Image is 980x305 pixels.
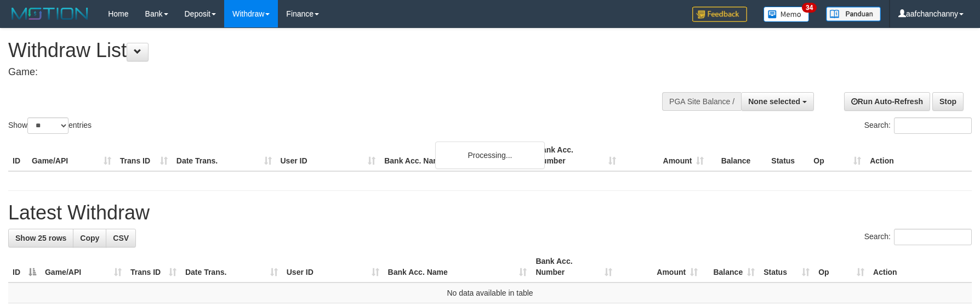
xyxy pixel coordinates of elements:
[532,140,620,171] th: Bank Acc. Number
[116,140,172,171] th: Trans ID
[764,7,810,22] img: Button%20Memo.svg
[380,140,532,171] th: Bank Acc. Name
[692,7,747,22] img: Feedback.jpg
[73,229,106,247] a: Copy
[531,251,617,283] th: Bank Acc. Number: activate to sort column ascending
[181,251,282,283] th: Date Trans.: activate to sort column ascending
[15,234,66,242] span: Show 25 rows
[767,140,809,171] th: Status
[126,251,181,283] th: Trans ID: activate to sort column ascending
[741,92,814,111] button: None selected
[865,140,972,171] th: Action
[172,140,276,171] th: Date Trans.
[276,140,380,171] th: User ID
[106,229,136,247] a: CSV
[814,251,869,283] th: Op: activate to sort column ascending
[864,117,972,134] label: Search:
[759,251,814,283] th: Status: activate to sort column ascending
[702,251,759,283] th: Balance: activate to sort column ascending
[894,229,972,245] input: Search:
[662,92,741,111] div: PGA Site Balance /
[620,140,709,171] th: Amount
[809,140,865,171] th: Op
[8,117,92,134] label: Show entries
[27,117,69,134] select: Showentries
[282,251,384,283] th: User ID: activate to sort column ascending
[27,140,116,171] th: Game/API
[894,117,972,134] input: Search:
[80,234,99,242] span: Copy
[844,92,930,111] a: Run Auto-Refresh
[41,251,126,283] th: Game/API: activate to sort column ascending
[748,97,800,106] span: None selected
[869,251,972,283] th: Action
[8,283,972,303] td: No data available in table
[932,92,964,111] a: Stop
[864,229,972,245] label: Search:
[8,5,92,22] img: MOTION_logo.png
[8,251,41,283] th: ID: activate to sort column descending
[113,234,129,242] span: CSV
[8,229,73,247] a: Show 25 rows
[8,140,27,171] th: ID
[8,202,972,224] h1: Latest Withdraw
[826,7,881,21] img: panduan.png
[384,251,532,283] th: Bank Acc. Name: activate to sort column ascending
[8,39,642,61] h1: Withdraw List
[708,140,767,171] th: Balance
[802,3,817,13] span: 34
[617,251,702,283] th: Amount: activate to sort column ascending
[8,67,642,78] h4: Game:
[435,142,545,169] div: Processing...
